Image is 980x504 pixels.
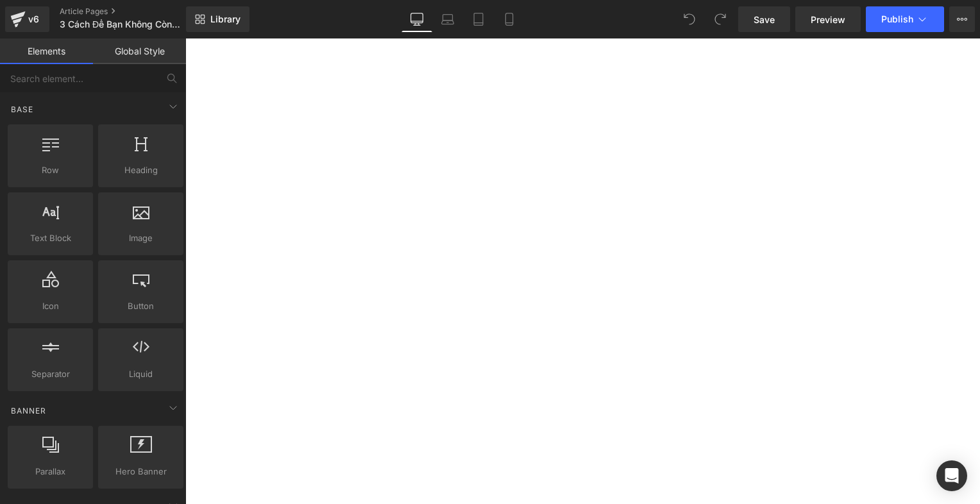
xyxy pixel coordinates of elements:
[93,38,186,64] a: Global Style
[677,6,702,32] button: Undo
[12,367,89,381] span: Separator
[102,367,180,381] span: Liquid
[60,6,207,17] a: Article Pages
[866,6,944,32] button: Publish
[12,465,89,478] span: Parallax
[707,6,733,32] button: Redo
[881,14,913,24] span: Publish
[102,231,180,245] span: Image
[811,13,845,26] span: Preview
[754,13,775,26] span: Save
[10,405,47,417] span: Banner
[102,164,180,177] span: Heading
[12,299,89,313] span: Icon
[102,299,180,313] span: Button
[10,103,35,115] span: Base
[12,164,89,177] span: Row
[432,6,463,32] a: Laptop
[463,6,494,32] a: Tablet
[795,6,861,32] a: Preview
[60,19,183,29] span: 3 Cách Để Bạn Không Còn Mang Nhiều Việc Về Nhà Mỗi Ngày (+ Rất Dễ Thực Hiện)
[102,465,180,478] span: Hero Banner
[494,6,525,32] a: Mobile
[186,6,249,32] a: New Library
[936,460,967,491] div: Open Intercom Messenger
[210,13,241,25] span: Library
[5,6,49,32] a: v6
[26,11,42,28] div: v6
[401,6,432,32] a: Desktop
[12,231,89,245] span: Text Block
[949,6,975,32] button: More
